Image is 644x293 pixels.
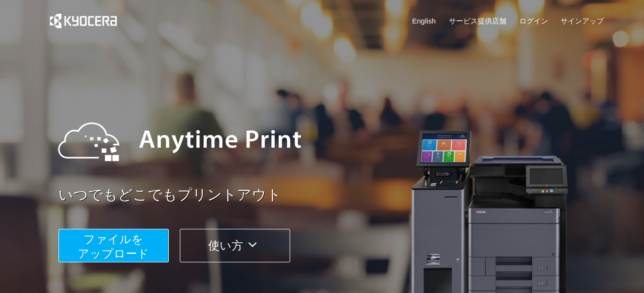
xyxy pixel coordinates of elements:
[519,16,548,26] a: ログイン
[78,233,149,260] span: ファイルを ​​アップロード
[59,185,610,205] a: いつでもどこでもプリントアウト
[180,229,290,262] button: 使い方
[412,16,436,26] a: English
[561,16,604,26] a: サインアップ
[449,16,506,26] a: サービス提供店舗
[59,229,169,262] button: ファイルを​​アップロード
